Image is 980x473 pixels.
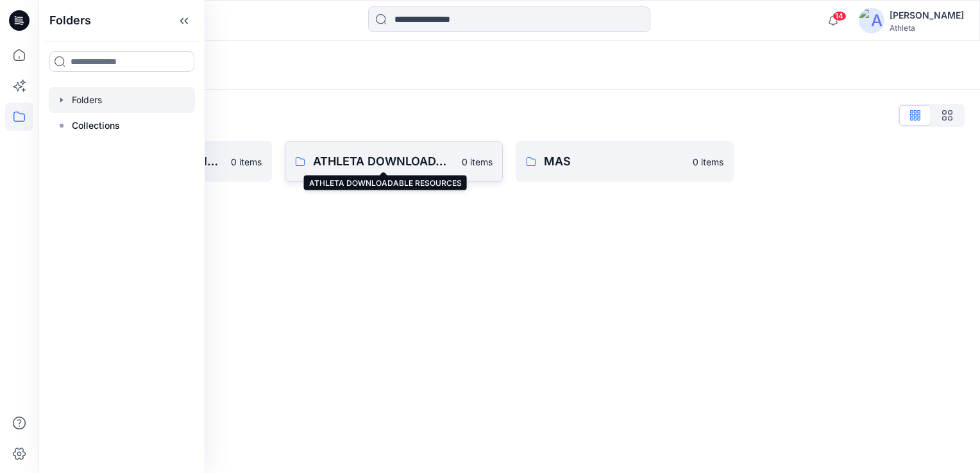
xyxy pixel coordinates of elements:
[231,155,262,169] p: 0 items
[890,8,964,23] div: [PERSON_NAME]
[462,155,493,169] p: 0 items
[313,153,454,170] p: ATHLETA DOWNLOADABLE RESOURCES
[72,118,120,133] p: Collections
[516,141,734,182] a: MAS0 items
[890,23,964,33] div: Athleta
[859,8,884,33] img: avatar
[544,153,685,170] p: MAS
[693,155,723,169] p: 0 items
[832,11,847,21] span: 14
[285,141,503,182] a: ATHLETA DOWNLOADABLE RESOURCES0 items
